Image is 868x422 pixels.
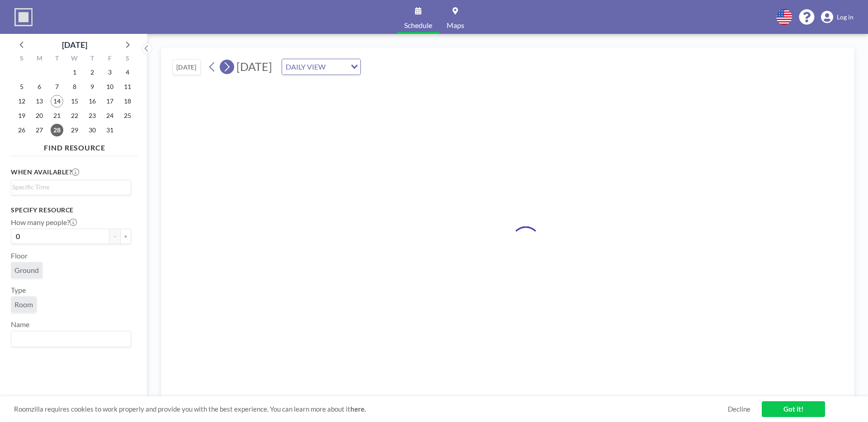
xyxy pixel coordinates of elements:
[328,61,345,73] input: Search for option
[12,182,126,192] input: Search for option
[86,95,99,108] span: Thursday, October 16, 2025
[51,80,63,93] span: Tuesday, October 7, 2025
[62,38,87,51] div: [DATE]
[282,59,360,75] div: Search for option
[68,80,81,93] span: Wednesday, October 8, 2025
[11,206,131,214] h3: Specify resource
[13,53,31,65] div: S
[121,66,134,79] span: Saturday, October 4, 2025
[33,124,46,136] span: Monday, October 27, 2025
[68,95,81,108] span: Wednesday, October 15, 2025
[33,95,46,108] span: Monday, October 13, 2025
[109,229,120,244] button: -
[121,109,134,122] span: Saturday, October 25, 2025
[104,66,116,79] span: Friday, October 3, 2025
[33,109,46,122] span: Monday, October 20, 2025
[12,333,126,345] input: Search for option
[447,22,464,29] span: Maps
[11,331,131,347] div: Search for option
[15,109,28,122] span: Sunday, October 19, 2025
[14,266,39,274] span: Ground
[83,53,101,65] div: T
[33,80,46,93] span: Monday, October 6, 2025
[728,405,750,413] a: Decline
[48,53,66,65] div: T
[104,95,116,108] span: Friday, October 17, 2025
[11,286,26,295] label: Type
[14,8,33,26] img: organization-logo
[104,80,116,93] span: Friday, October 10, 2025
[11,251,28,260] label: Floor
[120,229,131,244] button: +
[104,109,116,122] span: Friday, October 24, 2025
[350,405,366,413] a: here.
[11,180,131,194] div: Search for option
[51,109,63,122] span: Tuesday, October 21, 2025
[11,218,77,227] label: How many people?
[14,300,33,309] span: Room
[86,109,99,122] span: Thursday, October 23, 2025
[51,124,63,136] span: Tuesday, October 28, 2025
[86,66,99,79] span: Thursday, October 2, 2025
[15,95,28,108] span: Sunday, October 12, 2025
[31,53,48,65] div: M
[284,61,327,73] span: DAILY VIEW
[762,401,825,417] a: Got it!
[101,53,118,65] div: F
[51,95,63,108] span: Tuesday, October 14, 2025
[837,13,854,21] span: Log in
[86,124,99,136] span: Thursday, October 30, 2025
[86,80,99,93] span: Thursday, October 9, 2025
[236,60,272,73] span: [DATE]
[15,80,28,93] span: Sunday, October 5, 2025
[14,405,728,413] span: Roomzilla requires cookies to work properly and provide you with the best experience. You can lea...
[121,80,134,93] span: Saturday, October 11, 2025
[118,53,136,65] div: S
[121,95,134,108] span: Saturday, October 18, 2025
[172,59,201,75] button: [DATE]
[11,320,29,329] label: Name
[11,140,138,152] h4: FIND RESOURCE
[821,11,854,23] a: Log in
[104,124,116,136] span: Friday, October 31, 2025
[68,124,81,136] span: Wednesday, October 29, 2025
[404,22,432,29] span: Schedule
[68,109,81,122] span: Wednesday, October 22, 2025
[66,53,84,65] div: W
[15,124,28,136] span: Sunday, October 26, 2025
[68,66,81,79] span: Wednesday, October 1, 2025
